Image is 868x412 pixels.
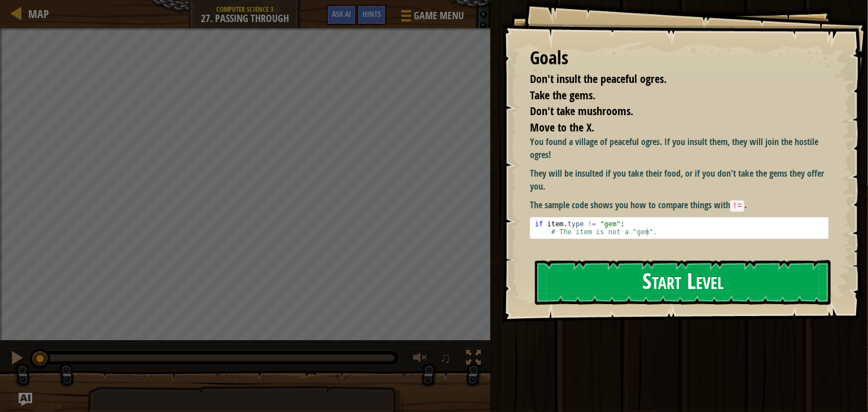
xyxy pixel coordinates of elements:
[409,348,432,371] button: Adjust volume
[530,45,828,71] div: Goals
[535,260,831,305] button: Start Level
[23,6,49,21] a: Map
[530,71,667,86] span: Don't insult the peaceful ogres.
[440,349,451,366] span: ♫
[730,200,744,212] code: !=
[28,6,49,21] span: Map
[362,8,381,19] span: Hints
[516,87,826,104] li: Take the gems.
[530,167,837,193] p: They will be insulted if you take their food, or if you don't take the gems they offer you.
[414,8,464,23] span: Game Menu
[530,103,633,119] span: Don't take mushrooms.
[462,348,485,371] button: Toggle fullscreen
[326,5,357,25] button: Ask AI
[6,348,28,371] button: Ctrl + P: Pause
[437,348,457,371] button: ♫
[392,5,471,31] button: Game Menu
[530,199,837,212] p: The sample code shows you how to compare things with .
[530,120,594,135] span: Move to the X.
[332,8,351,19] span: Ask AI
[530,135,837,161] p: You found a village of peaceful ogres. If you insult them, they will join the hostile ogres!
[516,103,826,120] li: Don't take mushrooms.
[19,393,32,406] button: Ask AI
[516,120,826,136] li: Move to the X.
[530,87,595,103] span: Take the gems.
[516,71,826,87] li: Don't insult the peaceful ogres.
